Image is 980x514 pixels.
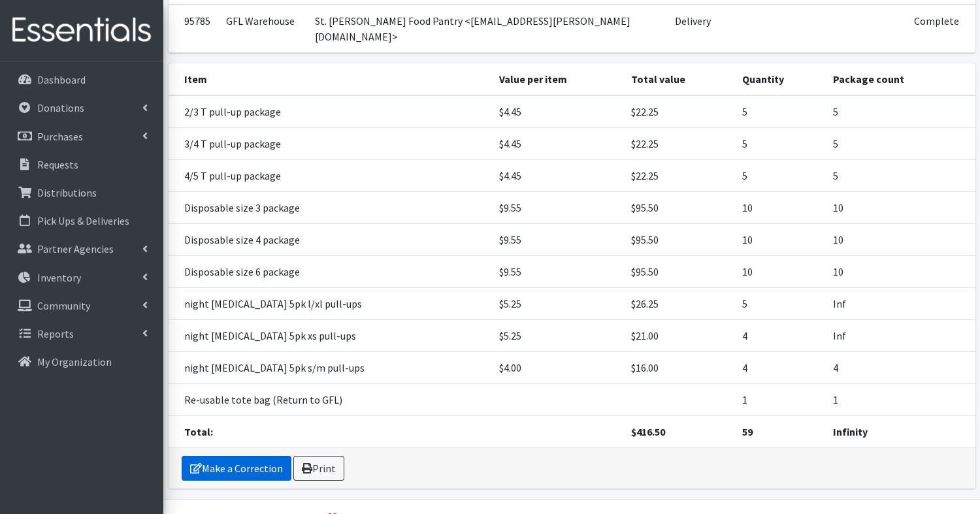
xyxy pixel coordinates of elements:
td: $5.25 [491,288,624,320]
td: 95785 [169,5,218,53]
td: 10 [825,224,975,256]
td: 5 [734,288,825,320]
td: 3/4 T pull-up package [169,128,491,160]
td: 4/5 T pull-up package [169,160,491,192]
td: $26.25 [623,288,734,320]
td: GFL Warehouse [218,5,307,53]
td: 4 [825,352,975,384]
td: $4.45 [491,95,624,128]
td: Complete [906,5,975,53]
td: night [MEDICAL_DATA] 5pk l/xl pull-ups [169,288,491,320]
td: $9.55 [491,192,624,224]
td: $4.45 [491,128,624,160]
td: 10 [825,192,975,224]
td: 10 [734,224,825,256]
td: $95.50 [623,224,734,256]
td: $5.25 [491,320,624,352]
td: $95.50 [623,192,734,224]
td: 4 [734,320,825,352]
a: Partner Agencies [5,236,158,262]
td: 4 [734,352,825,384]
img: HumanEssentials [5,8,158,52]
td: 10 [825,256,975,288]
p: Partner Agencies [37,242,114,255]
strong: $416.50 [631,425,665,438]
td: $21.00 [623,320,734,352]
td: Delivery [667,5,757,53]
td: 1 [734,384,825,416]
p: Community [37,299,90,312]
th: Package count [825,63,975,95]
td: $22.25 [623,160,734,192]
a: Community [5,293,158,319]
td: $4.45 [491,160,624,192]
p: Requests [37,158,78,171]
td: 2/3 T pull-up package [169,95,491,128]
th: Total value [623,63,734,95]
a: Print [293,456,344,481]
td: $4.00 [491,352,624,384]
p: Purchases [37,130,83,143]
th: Item [169,63,491,95]
td: 1 [825,384,975,416]
p: Dashboard [37,73,86,86]
p: Reports [37,327,74,340]
a: Donations [5,95,158,121]
td: 5 [825,95,975,128]
a: Inventory [5,265,158,291]
td: $16.00 [623,352,734,384]
td: night [MEDICAL_DATA] 5pk s/m pull-ups [169,352,491,384]
td: Inf [825,288,975,320]
td: Inf [825,320,975,352]
td: 5 [825,128,975,160]
td: Re-usable tote bag (Return to GFL) [169,384,491,416]
p: Donations [37,101,84,114]
p: Inventory [37,271,81,284]
a: Pick Ups & Deliveries [5,208,158,234]
a: Make a Correction [182,456,291,481]
a: Dashboard [5,67,158,93]
td: 10 [734,256,825,288]
td: Disposable size 3 package [169,192,491,224]
td: $95.50 [623,256,734,288]
td: $9.55 [491,224,624,256]
td: $22.25 [623,95,734,128]
strong: Total: [184,425,213,438]
th: Value per item [491,63,624,95]
a: Distributions [5,180,158,206]
a: Purchases [5,123,158,150]
td: $22.25 [623,128,734,160]
strong: Infinity [833,425,868,438]
a: My Organization [5,349,158,375]
td: 5 [734,95,825,128]
td: Disposable size 6 package [169,256,491,288]
td: Disposable size 4 package [169,224,491,256]
td: 5 [825,160,975,192]
th: Quantity [734,63,825,95]
td: night [MEDICAL_DATA] 5pk xs pull-ups [169,320,491,352]
a: Reports [5,321,158,347]
p: Distributions [37,186,97,199]
a: Requests [5,152,158,178]
strong: 59 [742,425,753,438]
p: My Organization [37,355,112,368]
p: Pick Ups & Deliveries [37,214,129,227]
td: St. [PERSON_NAME] Food Pantry <[EMAIL_ADDRESS][PERSON_NAME][DOMAIN_NAME]> [307,5,667,53]
td: $9.55 [491,256,624,288]
td: 10 [734,192,825,224]
td: 5 [734,160,825,192]
td: 5 [734,128,825,160]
